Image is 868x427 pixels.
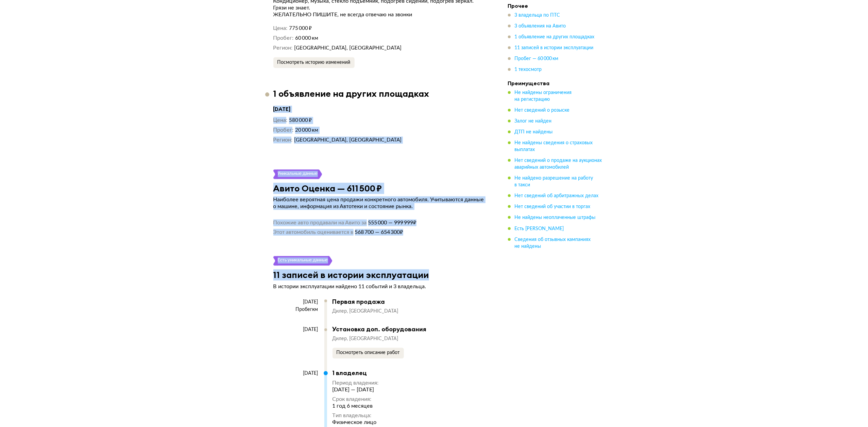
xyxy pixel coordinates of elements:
h3: 11 записей в истории эксплуатации [273,270,429,280]
span: Пробег — 60 000 км [515,57,559,61]
span: Не найдены неоплаченные штрафы [515,216,596,220]
span: Этот автомобиль оценивается в [273,229,354,236]
div: [DATE] [273,327,318,333]
span: 1 объявление на других площадках [515,35,595,40]
h3: Авито Оценка — 611 500 ₽ [273,183,382,193]
span: Дилер [333,309,350,314]
span: Есть [PERSON_NAME] [515,226,564,231]
div: Первая продажа [333,298,481,305]
dt: Цена [273,117,288,124]
span: Похожие авто продавали на Авито за [273,219,367,226]
div: Установка доп. оборудования [333,326,481,333]
span: [GEOGRAPHIC_DATA] [350,309,398,314]
span: Нет сведений о продаже на аукционах аварийных автомобилей [515,159,602,170]
span: 3 владельца по ПТС [515,13,560,18]
div: Тип владельца : [333,412,379,419]
span: 568 700 — 654 300 ₽ [354,229,403,236]
div: Физическое лицо [333,419,379,426]
span: [GEOGRAPHIC_DATA], [GEOGRAPHIC_DATA] [294,137,402,143]
dt: Пробег [273,127,294,134]
span: 20 000 км [295,128,318,133]
span: Нет сведений об участии в торгах [515,205,591,209]
dt: Цена [273,25,288,32]
div: Период владения : [333,379,379,386]
dt: Регион [273,136,293,144]
div: ЖЕЛАТЕЛЬНО ПИШИТЕ, не всегда отвечаю на звонки [273,11,488,18]
span: 60 000 км [295,36,318,41]
p: В истории эксплуатации найдено 11 событий и 3 владельца. [273,283,488,290]
span: 1 техосмотр [515,68,542,72]
div: 1 владелец [333,369,379,377]
span: Залог не найден [515,119,552,124]
span: Нет сведений об арбитражных делах [515,194,599,199]
span: Не найдено разрешение на работу в такси [515,176,593,188]
span: Не найдены ограничения на регистрацию [515,91,572,102]
div: Есть уникальные данные [277,256,328,265]
p: Наиболее вероятная цена продажи конкретного автомобиля. Учитываются данные о машине, информация и... [273,196,488,210]
span: Посмотреть историю изменений [277,60,351,65]
span: [GEOGRAPHIC_DATA] [350,336,398,341]
button: Посмотреть описание работ [333,348,404,358]
span: 580 000 ₽ [289,118,312,123]
span: [GEOGRAPHIC_DATA], [GEOGRAPHIC_DATA] [294,45,402,51]
div: Срок владения : [333,396,379,403]
span: Сведения об отзывных кампаниях не найдены [515,237,591,249]
div: Уникальные данные [277,169,318,179]
h3: 1 объявление на других площадках [273,88,429,99]
span: ДТП не найдены [515,130,553,135]
div: Пробег км [273,307,318,313]
span: Дилер [333,336,350,341]
h4: [DATE] [273,106,488,113]
button: Посмотреть историю изменений [273,57,355,68]
div: [DATE] [273,299,318,305]
dt: Пробег [273,35,294,42]
span: 775 000 ₽ [289,26,312,31]
div: [DATE] [273,370,318,376]
h4: Преимущества [508,80,603,87]
span: 11 записей в истории эксплуатации [515,46,594,51]
dt: Регион [273,44,293,52]
span: Нет сведений о розыске [515,108,570,113]
span: Посмотреть описание работ [337,350,400,355]
span: 555 000 — 999 999 ₽ [367,219,416,226]
h4: Прочее [508,3,603,10]
div: [DATE] — [DATE] [333,386,379,393]
div: 1 год 6 месяцев [333,403,379,409]
span: 3 объявления на Авито [515,24,566,29]
span: Не найдены сведения о страховых выплатах [515,141,593,152]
